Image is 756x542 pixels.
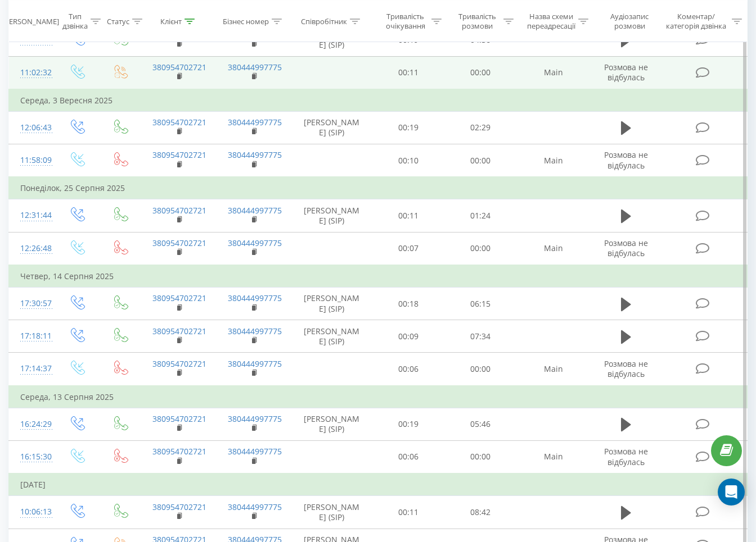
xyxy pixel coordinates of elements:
td: [PERSON_NAME] (SIP) [291,111,372,144]
a: 380444997775 [228,149,282,160]
span: Розмова не відбулась [604,358,648,379]
div: 16:24:29 [20,413,44,435]
div: 17:30:57 [20,293,44,315]
a: 380444997775 [228,205,282,216]
td: 02:29 [444,111,516,144]
div: Коментар/категорія дзвінка [663,12,729,31]
div: 10:06:13 [20,501,44,523]
a: 380444997775 [228,446,282,457]
div: 12:31:44 [20,204,44,226]
a: 380954702721 [152,293,206,303]
div: 16:15:30 [20,446,44,468]
td: [PERSON_NAME] (SIP) [291,496,372,529]
td: 00:00 [444,353,516,386]
div: Тривалість очікування [382,12,429,31]
td: Понеділок, 25 Серпня 2025 [9,177,748,199]
div: Співробітник [301,16,347,26]
td: 00:06 [372,353,444,386]
span: Розмова не відбулась [604,149,648,170]
span: Розмова не відбулась [604,446,648,467]
a: 380444997775 [228,117,282,127]
td: Середа, 13 Серпня 2025 [9,386,748,408]
a: 380444997775 [228,358,282,369]
div: 12:26:48 [20,238,44,259]
td: 00:11 [372,199,444,232]
span: Розмова не відбулась [604,62,648,83]
a: 380954702721 [152,205,206,216]
a: 380954702721 [152,238,206,248]
a: 380954702721 [152,149,206,160]
td: 06:15 [444,288,516,320]
td: 00:19 [372,408,444,440]
td: 00:00 [444,232,516,265]
td: 05:46 [444,408,516,440]
div: 17:14:37 [20,358,44,380]
span: Розмова не відбулась [604,238,648,258]
div: Клієнт [160,16,182,26]
a: 380954702721 [152,502,206,512]
a: 380954702721 [152,62,206,72]
div: Назва схеми переадресації [526,12,575,31]
td: 07:34 [444,320,516,353]
a: 380954702721 [152,413,206,424]
div: Бізнес номер [223,16,269,26]
td: 00:06 [372,440,444,473]
td: Четвер, 14 Серпня 2025 [9,265,748,288]
td: Main [516,353,591,386]
div: 12:06:43 [20,117,44,139]
td: 00:00 [444,56,516,89]
a: 380954702721 [152,117,206,127]
div: 11:58:09 [20,149,44,171]
td: Main [516,144,591,177]
td: 00:00 [444,440,516,473]
a: 380954702721 [152,326,206,336]
td: [PERSON_NAME] (SIP) [291,288,372,320]
td: [PERSON_NAME] (SIP) [291,408,372,440]
a: 380954702721 [152,358,206,369]
td: Середа, 3 Вересня 2025 [9,89,748,112]
td: 08:42 [444,496,516,529]
div: Аудіозапис розмови [601,12,658,31]
td: Main [516,232,591,265]
td: 01:24 [444,199,516,232]
a: 380444997775 [228,293,282,303]
a: 380444997775 [228,238,282,248]
td: 00:07 [372,232,444,265]
td: 00:19 [372,111,444,144]
a: 380444997775 [228,413,282,424]
div: Статус [107,16,129,26]
td: 00:00 [444,144,516,177]
td: Main [516,440,591,473]
div: Open Intercom Messenger [718,479,745,505]
div: 17:18:11 [20,325,44,347]
a: 380444997775 [228,62,282,72]
td: [DATE] [9,473,748,496]
td: 00:11 [372,496,444,529]
div: [PERSON_NAME] [2,16,59,26]
td: Main [516,56,591,89]
td: 00:10 [372,144,444,177]
div: Тривалість розмови [454,12,501,31]
td: 00:18 [372,288,444,320]
div: 11:02:32 [20,62,44,84]
td: [PERSON_NAME] (SIP) [291,320,372,353]
div: Тип дзвінка [62,12,88,31]
td: [PERSON_NAME] (SIP) [291,199,372,232]
a: 380444997775 [228,326,282,336]
a: 380954702721 [152,446,206,457]
td: 00:09 [372,320,444,353]
td: 00:11 [372,56,444,89]
a: 380444997775 [228,502,282,512]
